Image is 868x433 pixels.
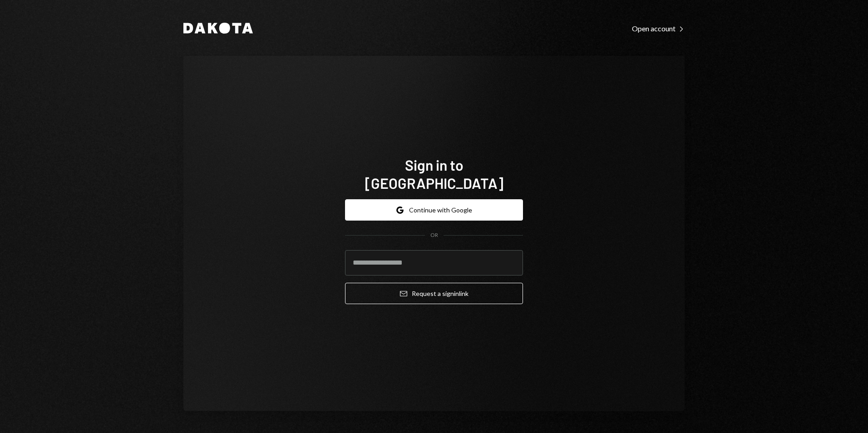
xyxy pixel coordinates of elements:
[345,283,523,304] button: Request a signinlink
[430,231,438,239] div: OR
[345,156,523,192] h1: Sign in to [GEOGRAPHIC_DATA]
[632,23,685,33] a: Open account
[632,24,685,33] div: Open account
[345,199,523,221] button: Continue with Google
